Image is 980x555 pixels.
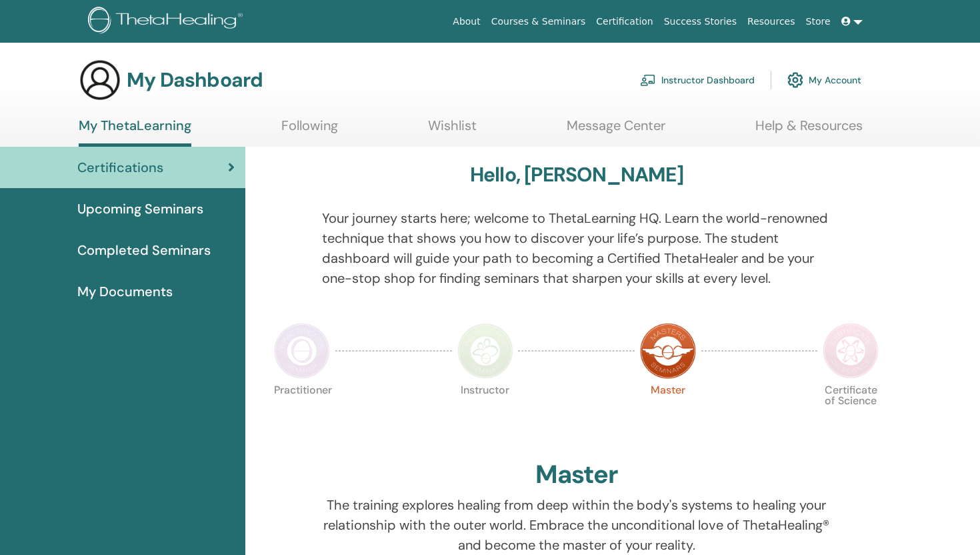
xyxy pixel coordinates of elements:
[640,65,755,95] a: Instructor Dashboard
[322,208,831,288] p: Your journey starts here; welcome to ThetaLearning HQ. Learn the world-renowned technique that sh...
[470,163,683,187] h3: Hello, [PERSON_NAME]
[428,117,477,143] a: Wishlist
[274,323,330,379] img: Practitioner
[447,9,485,34] a: About
[77,199,203,219] span: Upcoming Seminars
[787,69,803,91] img: cog.svg
[281,117,338,143] a: Following
[659,9,742,34] a: Success Stories
[486,9,591,34] a: Courses & Seminars
[742,9,801,34] a: Resources
[77,157,163,177] span: Certifications
[640,385,696,441] p: Master
[457,323,513,379] img: Instructor
[88,7,247,37] img: logo.png
[127,68,263,92] h3: My Dashboard
[457,385,513,441] p: Instructor
[567,117,665,143] a: Message Center
[640,74,656,86] img: chalkboard-teacher.svg
[801,9,836,34] a: Store
[79,59,121,101] img: generic-user-icon.jpg
[77,282,173,302] span: My Documents
[787,65,861,95] a: My Account
[823,323,879,379] img: Certificate of Science
[755,117,863,143] a: Help & Resources
[535,460,618,490] h2: Master
[823,385,879,441] p: Certificate of Science
[640,323,696,379] img: Master
[322,495,831,555] p: The training explores healing from deep within the body's systems to healing your relationship wi...
[77,240,211,260] span: Completed Seminars
[79,117,191,147] a: My ThetaLearning
[591,9,658,34] a: Certification
[274,385,330,441] p: Practitioner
